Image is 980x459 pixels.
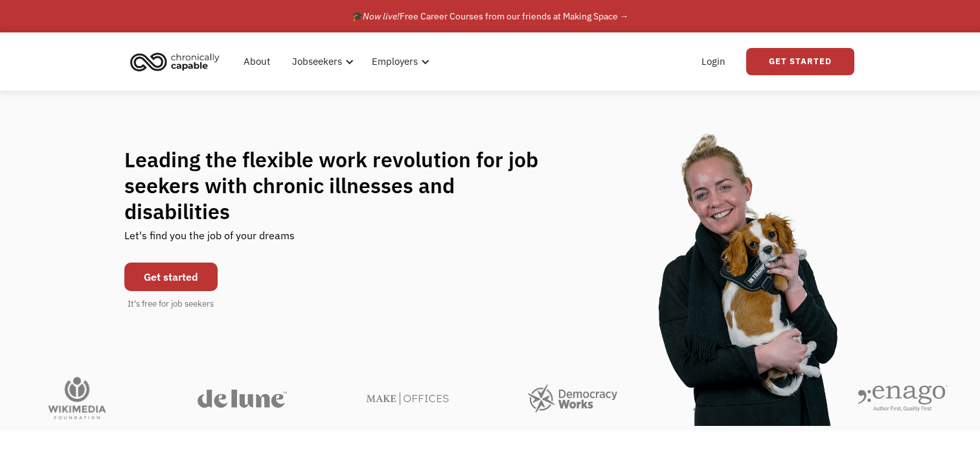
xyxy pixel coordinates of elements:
a: Get started [124,263,218,291]
h1: Leading the flexible work revolution for job seekers with chronic illnesses and disabilities [124,147,564,224]
img: Chronically Capable logo [126,47,223,76]
div: Jobseekers [284,41,358,82]
a: Login [694,41,733,82]
div: Employers [364,41,433,82]
div: It's free for job seekers [128,298,214,311]
div: 🎓 Free Career Courses from our friends at Making Space → [352,8,629,24]
em: Now live! [363,10,400,22]
a: home [126,47,229,76]
div: Employers [372,54,418,69]
div: Jobseekers [292,54,342,69]
a: About [236,41,278,82]
div: Let's find you the job of your dreams [124,224,295,256]
a: Get Started [746,48,854,75]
